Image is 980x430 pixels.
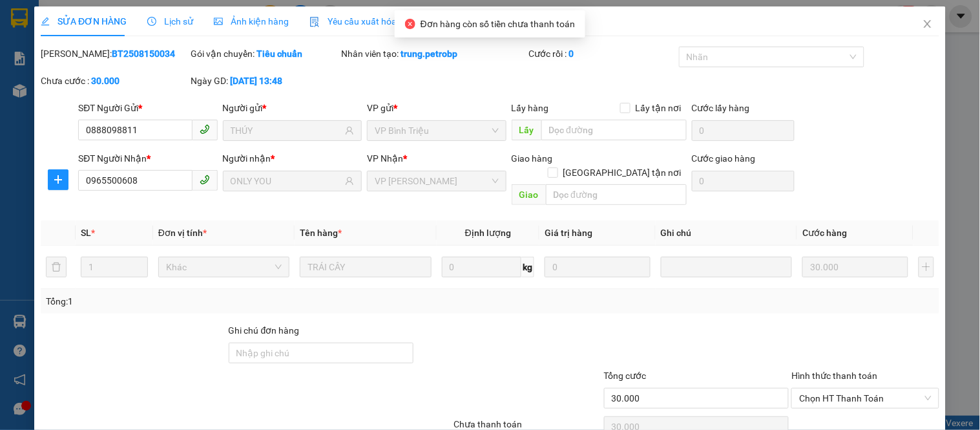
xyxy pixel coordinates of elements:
[367,153,403,164] span: VP Nhận
[158,228,207,238] span: Đơn vị tính
[46,257,67,277] button: delete
[802,257,908,277] input: 0
[200,175,210,185] span: phone
[78,101,217,115] div: SĐT Người Gửi
[521,257,534,277] span: kg
[147,17,156,26] span: clock-circle
[166,257,282,277] span: Khác
[512,153,553,164] span: Giao hàng
[421,19,575,29] span: Đơn hàng còn số tiền chưa thanh toán
[692,103,750,113] label: Cước lấy hàng
[512,184,546,205] span: Giao
[223,151,362,166] div: Người nhận
[656,220,797,246] th: Ghi chú
[401,48,457,59] b: trung.petrobp
[229,343,414,363] input: Ghi chú đơn hàng
[229,325,300,336] label: Ghi chú đơn hàng
[300,228,342,238] span: Tên hàng
[802,228,847,238] span: Cước hàng
[529,47,676,61] div: Cước rồi :
[191,74,339,88] div: Ngày GD:
[692,171,795,191] input: Cước giao hàng
[309,17,320,27] img: icon
[375,171,498,191] span: VP Minh Hưng
[545,228,592,238] span: Giá trị hàng
[345,126,354,135] span: user
[631,101,687,115] span: Lấy tận nơi
[692,153,756,164] label: Cước giao hàng
[231,124,342,138] input: Tên người gửi
[799,389,931,408] span: Chọn HT Thanh Toán
[191,47,339,61] div: Gói vận chuyển:
[48,175,68,185] span: plus
[214,16,289,27] span: Ảnh kiện hàng
[512,103,549,113] span: Lấy hàng
[569,48,574,59] b: 0
[512,120,541,140] span: Lấy
[112,48,175,59] b: BT2508150034
[791,371,877,381] label: Hình thức thanh toán
[405,19,415,29] span: close-circle
[300,257,431,277] input: VD: Bàn, Ghế
[910,6,946,43] button: Close
[309,16,446,27] span: Yêu cầu xuất hóa đơn điện tử
[46,294,379,308] div: Tổng: 1
[81,228,91,238] span: SL
[231,76,283,86] b: [DATE] 13:48
[367,101,506,115] div: VP gửi
[341,47,526,61] div: Nhân viên tạo:
[919,257,934,277] button: plus
[257,48,303,59] b: Tiêu chuẩn
[41,17,50,26] span: edit
[546,184,687,205] input: Dọc đường
[541,120,687,140] input: Dọc đường
[345,177,354,186] span: user
[78,151,217,166] div: SĐT Người Nhận
[558,166,687,180] span: [GEOGRAPHIC_DATA] tận nơi
[692,120,795,141] input: Cước lấy hàng
[41,16,127,27] span: SỬA ĐƠN HÀNG
[91,76,120,86] b: 30.000
[661,257,792,277] input: Ghi Chú
[200,124,210,134] span: phone
[48,169,68,190] button: plus
[214,17,223,26] span: picture
[604,371,647,381] span: Tổng cước
[147,16,193,27] span: Lịch sử
[231,174,342,188] input: Tên người nhận
[545,257,651,277] input: 0
[375,121,498,140] span: VP Bình Triệu
[41,47,188,61] div: [PERSON_NAME]:
[923,19,933,29] span: close
[223,101,362,115] div: Người gửi
[465,228,511,238] span: Định lượng
[41,74,188,88] div: Chưa cước :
